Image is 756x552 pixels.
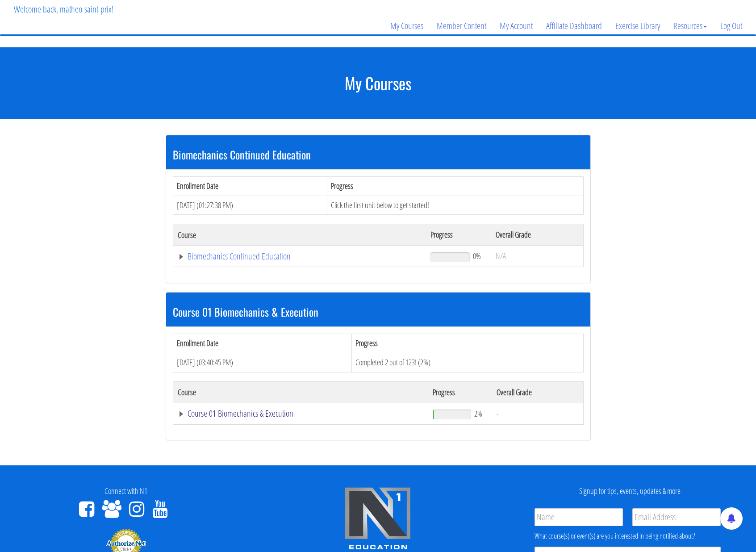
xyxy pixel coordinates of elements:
[428,381,492,403] th: Progress
[173,196,327,215] td: [DATE] (01:27:38 PM)
[491,224,583,246] th: Overall Grade
[384,4,430,47] a: My Courses
[327,196,583,215] td: Click the first unit below to get started!
[511,487,749,496] h4: Signup for tips, events, updates & more
[493,4,539,47] a: My Account
[539,4,609,47] a: Affiliate Dashboard
[667,4,714,47] a: Resources
[173,224,426,246] th: Course
[327,176,583,196] th: Progress
[492,403,583,424] td: -
[352,334,583,353] th: Progress
[714,4,749,47] a: Log Out
[173,353,352,372] td: [DATE] (03:40:45 PM)
[535,508,623,526] input: Name
[173,306,584,318] h3: Course 01 Biomechanics & Execution
[609,4,667,47] a: Exercise Library
[173,149,584,160] h3: Biomechanics Continued Education
[492,381,583,403] th: Overall Grade
[473,251,481,261] span: 0%
[426,224,491,246] th: Progress
[535,531,721,541] div: What course(s) or event(s) are you interested in being notified about?
[430,4,493,47] a: Member Content
[474,409,482,418] span: 2%
[7,487,245,496] h4: Connect with N1
[173,381,428,403] th: Course
[178,409,424,418] a: Course 01 Biomechanics & Execution
[173,176,327,196] th: Enrollment Date
[178,252,422,261] a: Biomechanics Continued Education
[491,246,583,267] td: N/A
[632,508,721,526] input: Email Address
[173,334,352,353] th: Enrollment Date
[352,353,583,372] td: Completed 2 out of 123! (2%)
